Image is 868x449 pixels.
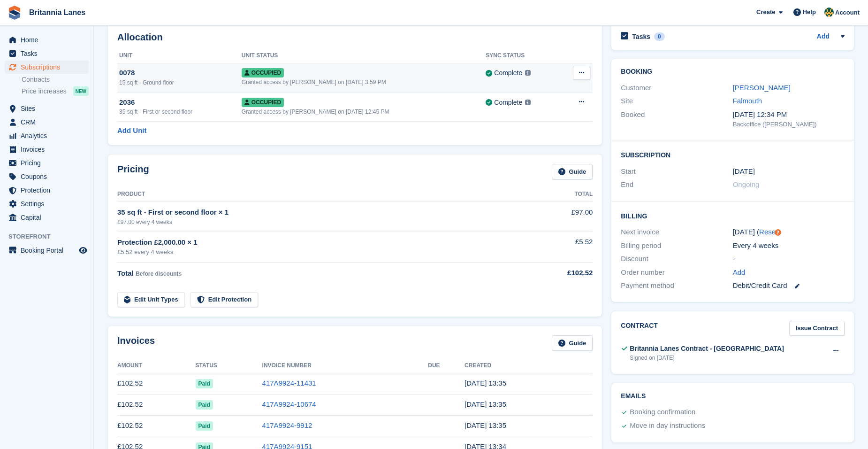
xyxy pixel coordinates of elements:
[22,86,89,96] a: Price increases NEW
[621,240,732,251] div: Billing period
[824,8,834,17] img: Sarah Lane
[621,109,732,129] div: Booked
[21,143,77,156] span: Invoices
[196,421,213,431] span: Paid
[494,98,522,108] div: Complete
[552,335,593,351] a: Guide
[117,207,520,218] div: 35 sq ft - First or second floor × 1
[621,96,732,107] div: Site
[733,280,845,291] div: Debit/Credit Card
[789,321,845,336] a: Issue Contract
[5,184,89,197] a: menu
[733,97,762,105] a: Falmouth
[520,232,593,262] td: £5.52
[621,166,732,177] div: Start
[733,166,755,177] time: 2024-12-31 01:00:00 UTC
[621,179,732,190] div: End
[5,116,89,129] a: menu
[242,98,284,107] span: Occupied
[117,394,196,415] td: £102.52
[733,109,845,120] div: [DATE] 12:34 PM
[525,70,531,76] img: icon-info-grey-7440780725fd019a000dd9b08b2336e03edf1995a4989e88bcd33f0948082b44.svg
[520,187,593,202] th: Total
[774,228,782,237] div: Tooltip anchor
[428,358,464,373] th: Due
[73,86,89,96] div: NEW
[630,407,695,418] div: Booking confirmation
[21,47,77,60] span: Tasks
[117,373,196,394] td: £102.52
[242,68,284,77] span: Occupied
[630,354,784,362] div: Signed on [DATE]
[77,245,89,256] a: Preview store
[756,8,775,17] span: Create
[733,254,845,264] div: -
[464,400,506,408] time: 2025-08-12 12:35:03 UTC
[632,32,650,41] h2: Tasks
[520,268,593,279] div: £102.52
[262,358,428,373] th: Invoice Number
[5,197,89,210] a: menu
[733,84,791,92] a: [PERSON_NAME]
[621,267,732,278] div: Order number
[733,120,845,129] div: Backoffice ([PERSON_NAME])
[25,5,89,20] a: Britannia Lanes
[520,202,593,232] td: £97.00
[5,211,89,224] a: menu
[803,8,816,17] span: Help
[621,254,732,264] div: Discount
[21,116,77,129] span: CRM
[5,61,89,74] a: menu
[117,32,593,43] h2: Allocation
[117,187,520,202] th: Product
[630,420,705,432] div: Move in day instructions
[196,379,213,388] span: Paid
[759,228,777,236] a: Reset
[21,33,77,46] span: Home
[242,48,486,63] th: Unit Status
[117,218,520,226] div: £97.00 every 4 weeks
[552,164,593,179] a: Guide
[8,6,22,20] img: stora-icon-8386f47178a22dfd0bd8f6a31ec36ba5ce8667c1dd55bd0f319d3a0aa187defe.svg
[190,292,258,308] a: Edit Protection
[621,280,732,291] div: Payment method
[21,184,77,197] span: Protection
[21,170,77,183] span: Coupons
[117,248,520,257] div: £5.52 every 4 weeks
[621,393,845,400] h2: Emails
[119,68,242,78] div: 0078
[117,269,134,277] span: Total
[494,68,522,78] div: Complete
[242,108,486,116] div: Granted access by [PERSON_NAME] on [DATE] 12:45 PM
[733,227,845,238] div: [DATE] ( )
[5,156,89,170] a: menu
[242,78,486,86] div: Granted access by [PERSON_NAME] on [DATE] 3:59 PM
[733,180,760,188] span: Ongoing
[117,48,242,63] th: Unit
[525,100,531,105] img: icon-info-grey-7440780725fd019a000dd9b08b2336e03edf1995a4989e88bcd33f0948082b44.svg
[5,143,89,156] a: menu
[119,78,242,87] div: 15 sq ft - Ground floor
[621,211,845,220] h2: Billing
[21,156,77,170] span: Pricing
[621,321,658,336] h2: Contract
[464,379,506,387] time: 2025-09-09 12:35:06 UTC
[621,68,845,76] h2: Booking
[5,47,89,60] a: menu
[262,421,312,429] a: 417A9924-9912
[117,125,146,136] a: Add Unit
[119,108,242,116] div: 35 sq ft - First or second floor
[22,87,67,96] span: Price increases
[621,227,732,238] div: Next invoice
[654,32,665,41] div: 0
[733,240,845,251] div: Every 4 weeks
[21,129,77,142] span: Analytics
[22,75,89,84] a: Contracts
[117,415,196,436] td: £102.52
[486,48,560,63] th: Sync Status
[835,8,860,17] span: Account
[196,358,262,373] th: Status
[733,267,746,278] a: Add
[262,400,316,408] a: 417A9924-10674
[5,33,89,46] a: menu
